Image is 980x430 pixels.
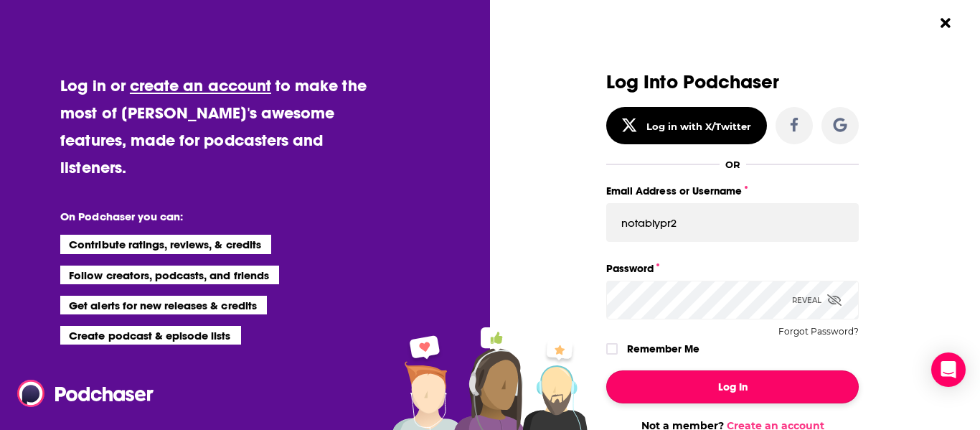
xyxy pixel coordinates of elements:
[778,327,859,337] button: Forgot Password?
[606,203,859,242] input: Email Address or Username
[725,159,740,170] div: OR
[792,281,842,319] div: Reveal
[60,235,271,253] li: Contribute ratings, reviews, & credits
[646,121,752,132] div: Log in with X/Twitter
[606,72,859,93] h3: Log Into Podchaser
[17,380,155,407] img: Podchaser - Follow, Share and Rate Podcasts
[17,380,143,407] a: Podchaser - Follow, Share and Rate Podcasts
[60,296,266,314] li: Get alerts for new releases & credits
[60,210,347,223] li: On Podchaser you can:
[60,266,279,284] li: Follow creators, podcasts, and friends
[931,352,966,387] div: Open Intercom Messenger
[932,9,959,37] button: Close Button
[606,259,859,278] label: Password
[130,75,271,95] a: create an account
[60,326,240,345] li: Create podcast & episode lists
[606,370,859,403] button: Log In
[606,182,859,200] label: Email Address or Username
[627,340,699,358] label: Remember Me
[606,107,767,144] button: Log in with X/Twitter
